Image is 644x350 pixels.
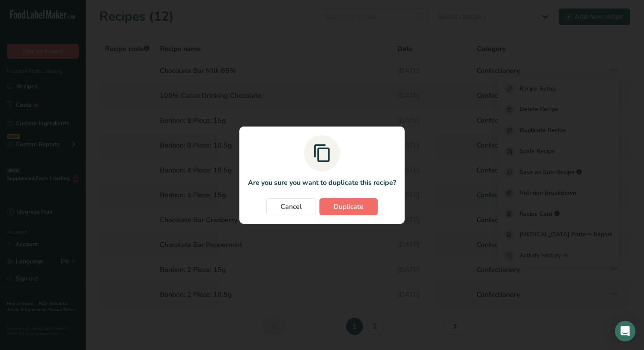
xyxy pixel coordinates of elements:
button: Duplicate [319,198,378,215]
span: Cancel [280,202,302,212]
div: Open Intercom Messenger [615,321,635,341]
p: Are you sure you want to duplicate this recipe? [248,178,396,188]
span: Duplicate [334,202,364,212]
button: Cancel [266,198,316,215]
